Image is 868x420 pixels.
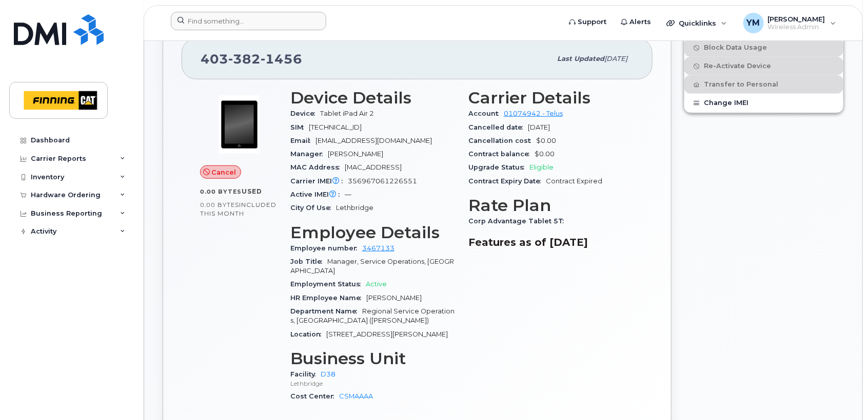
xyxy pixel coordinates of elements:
[290,223,456,242] h3: Employee Details
[468,217,569,225] span: Corp Advantage Tablet 5T
[468,123,528,131] span: Cancelled date
[366,294,422,302] span: [PERSON_NAME]
[290,280,366,288] span: Employment Status
[290,307,455,324] span: Regional Service Operations, [GEOGRAPHIC_DATA] ([PERSON_NAME])
[684,38,843,57] button: Block Data Usage
[362,244,394,252] a: 3467133
[736,13,843,33] div: Yen Meloncelli
[366,280,387,288] span: Active
[768,15,825,23] span: [PERSON_NAME]
[290,123,309,131] span: SIM
[208,94,270,155] img: image20231002-4137094-ausbyf.jpeg
[529,163,554,171] span: Eligible
[200,201,239,208] span: 0.00 Bytes
[546,177,602,185] span: Contract Expired
[536,137,556,144] span: $0.00
[339,392,373,400] a: CSMAAAA
[468,236,634,248] h3: Features as of [DATE]
[212,167,236,177] span: Cancel
[290,137,315,144] span: Email
[290,258,327,265] span: Job Title
[528,123,550,131] span: [DATE]
[348,177,417,185] span: 356967061226551
[171,12,326,30] input: Find something...
[345,163,402,171] span: [MAC_ADDRESS]
[629,17,651,27] span: Alerts
[578,17,606,27] span: Support
[336,204,373,212] span: Lethbridge
[504,110,563,117] a: 01074942 - Telus
[309,123,362,131] span: [TECHNICAL_ID]
[315,137,432,144] span: [EMAIL_ADDRESS][DOMAIN_NAME]
[290,330,326,338] span: Location
[290,150,328,158] span: Manager
[200,188,242,195] span: 0.00 Bytes
[261,51,302,67] span: 1456
[614,12,658,32] a: Alerts
[604,55,627,62] span: [DATE]
[768,23,825,31] span: Wireless Admin
[326,330,448,338] span: [STREET_ADDRESS][PERSON_NAME]
[684,94,843,112] button: Change IMEI
[562,12,614,32] a: Support
[290,110,320,117] span: Device
[290,258,454,275] span: Manager, Service Operations, [GEOGRAPHIC_DATA]
[290,244,362,252] span: Employee number
[290,307,362,315] span: Department Name
[468,89,634,107] h3: Carrier Details
[290,294,366,302] span: HR Employee Name
[823,375,860,412] iframe: Messenger Launcher
[290,370,321,378] span: Facility
[468,196,634,215] h3: Rate Plan
[468,163,529,171] span: Upgrade Status
[290,349,456,368] h3: Business Unit
[345,191,351,198] span: —
[468,150,535,158] span: Contract balance
[321,370,336,378] a: D38
[679,19,716,27] span: Quicklinks
[290,89,456,107] h3: Device Details
[290,204,336,212] span: City Of Use
[659,13,734,33] div: Quicklinks
[201,51,302,67] span: 403
[228,51,261,67] span: 382
[535,150,555,158] span: $0.00
[747,17,760,29] span: YM
[684,57,843,75] button: Re-Activate Device
[468,137,536,144] span: Cancellation cost
[290,379,456,388] p: Lethbridge
[704,62,771,70] span: Re-Activate Device
[557,55,604,62] span: Last updated
[290,163,345,171] span: MAC Address
[320,110,374,117] span: Tablet iPad Air 2
[468,110,504,117] span: Account
[684,75,843,94] button: Transfer to Personal
[290,191,345,198] span: Active IMEI
[290,392,339,400] span: Cost Center
[290,177,348,185] span: Carrier IMEI
[328,150,383,158] span: [PERSON_NAME]
[242,187,262,195] span: used
[468,177,546,185] span: Contract Expiry Date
